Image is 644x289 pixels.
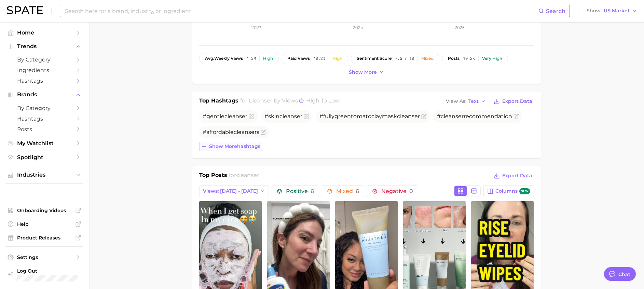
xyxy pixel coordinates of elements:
span: 10.2k [463,56,475,61]
span: Trends [17,43,72,50]
span: My Watchlist [17,140,72,147]
span: #fullygreentomatoclaymask [319,113,420,120]
span: weekly views [205,56,243,61]
button: Show more [347,68,386,77]
span: 40.2% [313,56,325,61]
span: Hashtags [17,78,72,84]
span: US Market [604,9,630,13]
a: Onboarding Videos [5,205,83,216]
span: paid views [287,56,310,61]
a: Ingredients [5,65,83,75]
span: sentiment score [357,56,392,61]
span: Settings [17,254,72,260]
span: Mixed [336,189,359,194]
span: 6 [311,188,314,194]
tspan: 2025 [455,25,465,30]
a: by Category [5,54,83,65]
button: Export Data [492,97,534,106]
button: View AsText [444,97,488,106]
span: Text [468,99,479,103]
button: Industries [5,170,83,180]
tspan: 2023 [251,25,261,30]
a: Home [5,27,83,38]
span: by Category [17,105,72,111]
button: Export Data [492,171,534,181]
span: cleanser [224,113,247,120]
button: Flag as miscategorized or irrelevant [249,114,254,119]
button: Trends [5,41,83,52]
span: Hashtags [17,115,72,122]
span: Onboarding Videos [17,207,72,214]
span: 7.5 / 10 [395,56,414,61]
span: Industries [17,172,72,178]
button: posts10.2kVery high [442,53,508,64]
abbr: average [205,56,214,61]
img: SPATE [7,6,43,14]
span: cleanser [234,129,257,135]
span: cleanser [279,113,302,120]
span: Log Out [17,268,78,274]
h2: for by Views [240,97,340,106]
span: #affordable s [203,129,259,135]
span: 0 [409,188,413,194]
span: Show [587,9,602,13]
span: by Category [17,56,72,63]
button: Flag as miscategorized or irrelevant [304,114,309,119]
button: Show morehashtags [199,142,262,151]
a: Hashtags [5,75,83,86]
span: Negative [381,189,413,194]
a: Posts [5,124,83,135]
span: cleanser [236,172,259,178]
a: Settings [5,252,83,262]
a: My Watchlist [5,138,83,149]
span: Export Data [502,98,532,104]
span: #gentle [203,113,247,120]
span: # recommendation [437,113,512,120]
div: Very high [482,56,502,61]
span: Export Data [502,173,532,179]
button: Flag as miscategorized or irrelevant [261,129,266,135]
span: 4.3m [246,56,256,61]
h1: Top Hashtags [199,97,238,106]
button: paid views40.2%High [282,53,348,64]
button: Views: [DATE] - [DATE] [199,185,269,197]
button: ShowUS Market [585,6,639,15]
tspan: 2024 [353,25,363,30]
span: Columns [495,188,530,195]
span: Show more hashtags [209,143,260,149]
span: new [519,188,530,195]
span: cleanser [249,97,272,104]
button: Columnsnew [483,185,534,197]
button: avg.weekly views4.3mHigh [199,53,279,64]
div: High [332,56,342,61]
a: Hashtags [5,113,83,124]
div: Mixed [421,56,434,61]
span: Ingredients [17,67,72,73]
span: View As [446,99,466,103]
span: high to low [306,97,340,104]
span: Views: [DATE] - [DATE] [203,188,258,194]
h2: for [229,171,259,181]
span: Posts [17,126,72,133]
span: Show more [349,69,377,75]
span: Brands [17,92,72,98]
span: #skin [264,113,302,120]
span: Search [546,8,565,14]
span: Positive [286,189,314,194]
span: Product Releases [17,235,72,241]
button: Flag as miscategorized or irrelevant [513,114,519,119]
span: posts [448,56,460,61]
input: Search here for a brand, industry, or ingredient [64,5,538,17]
a: Spotlight [5,152,83,163]
span: Home [17,29,72,36]
button: sentiment score7.5 / 10Mixed [351,53,439,64]
h1: Top Posts [199,171,227,181]
a: Help [5,219,83,229]
span: Help [17,221,72,227]
a: Product Releases [5,233,83,243]
a: by Category [5,103,83,113]
button: Brands [5,90,83,100]
div: High [263,56,273,61]
span: 6 [356,188,359,194]
button: Flag as miscategorized or irrelevant [421,114,427,119]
